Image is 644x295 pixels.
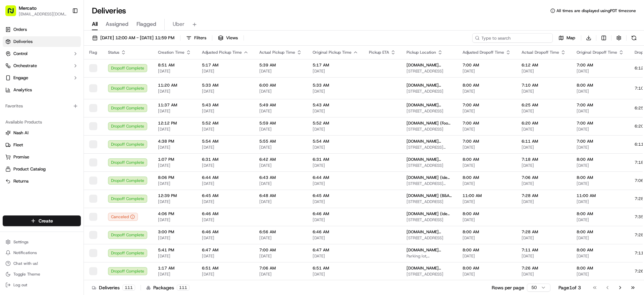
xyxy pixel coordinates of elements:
span: [DATE] [577,181,624,186]
span: 8:00 AM [577,211,624,216]
span: Product Catalog [13,166,46,172]
span: [DATE] [577,108,624,114]
button: Nash AI [3,128,81,138]
span: [DATE] [522,89,566,94]
span: 7:00 AM [577,102,624,108]
button: Control [3,48,81,59]
button: Orchestrate [3,60,81,71]
span: Filters [194,35,206,41]
span: [STREET_ADDRESS] [407,235,452,241]
span: Orders [13,27,27,33]
a: Orders [3,24,81,35]
span: [DATE] [259,108,302,114]
button: Product Catalog [3,164,81,175]
span: [DATE] [202,127,249,132]
span: 5:41 PM [158,247,191,253]
span: [DATE] [463,253,511,259]
span: [DATE] [463,68,511,74]
a: Fleet [5,142,78,148]
span: 5:39 AM [259,62,302,68]
span: [STREET_ADDRESS] [407,89,452,94]
span: [STREET_ADDRESS] [407,127,452,132]
div: Page 1 of 3 [558,284,581,291]
span: 7:00 AM [463,139,511,144]
span: 8:00 AM [463,175,511,180]
span: [DOMAIN_NAME] (Ideal Food Basket) [407,211,452,216]
span: Original Dropoff Time [577,50,617,55]
button: Mercato[EMAIL_ADDRESS][DOMAIN_NAME] [3,3,69,19]
span: Adjusted Dropoff Time [463,50,504,55]
span: [DATE] [577,163,624,168]
span: [DATE] [158,253,191,259]
span: 7:00 AM [463,120,511,126]
span: [DOMAIN_NAME] ([PERSON_NAME] Farm) [407,265,452,271]
span: [DATE] [313,235,358,241]
span: [DATE] [577,235,624,241]
span: 12:12 PM [158,120,191,126]
span: 7:00 AM [463,102,511,108]
span: [DATE] [202,217,249,223]
span: 5:55 AM [259,139,302,144]
span: [DATE] [158,127,191,132]
span: [DATE] [202,253,249,259]
span: Nash AI [13,130,29,136]
span: 6:25 AM [522,102,566,108]
span: [DATE] [522,272,566,277]
span: Analytics [13,87,32,93]
span: [DATE] [158,89,191,94]
span: 11:00 AM [577,193,624,198]
span: 8:00 AM [463,83,511,88]
span: Assigned [106,20,128,28]
span: [STREET_ADDRESS] [407,199,452,204]
button: Returns [3,176,81,187]
span: [DATE] [313,199,358,204]
span: [DOMAIN_NAME] (Food Fair Fresh Market ([STREET_ADDRESS]) ) [407,120,452,126]
span: [DATE] [577,127,624,132]
span: [DATE] [202,199,249,204]
span: [DOMAIN_NAME] ([GEOGRAPHIC_DATA]) [407,229,452,235]
button: Filters [183,33,209,43]
span: Status [108,50,119,55]
span: Create [39,217,53,224]
button: Chat with us! [3,259,81,268]
span: Log out [13,282,27,288]
span: 6:11 AM [522,139,566,144]
span: 8:00 AM [577,229,624,235]
span: 8:00 AM [577,157,624,162]
span: Actual Dropoff Time [522,50,559,55]
button: Canceled [108,213,138,221]
span: 8:00 AM [463,247,511,253]
span: 6:44 AM [313,175,358,180]
a: Nash AI [5,130,78,136]
span: 5:33 AM [202,83,249,88]
span: [DATE] [313,181,358,186]
span: 5:52 AM [202,120,249,126]
span: 6:44 AM [202,175,249,180]
span: [DATE] [522,163,566,168]
span: 8:00 AM [463,229,511,235]
span: [DATE] [577,89,624,94]
div: 111 [177,285,190,291]
span: [DATE] [313,89,358,94]
span: All [92,20,98,28]
span: [DATE] [202,272,249,277]
span: Mercato [19,5,37,11]
span: 12:39 PM [158,193,191,198]
div: Packages [146,284,190,291]
span: 7:11 AM [522,247,566,253]
span: [DATE] [522,253,566,259]
button: Create [3,215,81,226]
button: Map [555,33,578,43]
span: 11:00 AM [463,193,511,198]
span: 6:46 AM [313,211,358,216]
span: 5:52 AM [313,120,358,126]
span: 6:51 AM [202,265,249,271]
span: [DATE] [259,68,302,74]
span: [DATE] [313,108,358,114]
span: 7:00 AM [577,139,624,144]
span: [DATE] [522,145,566,150]
span: [DATE] [522,235,566,241]
span: Pickup ETA [369,50,389,55]
span: [DATE] [313,253,358,259]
